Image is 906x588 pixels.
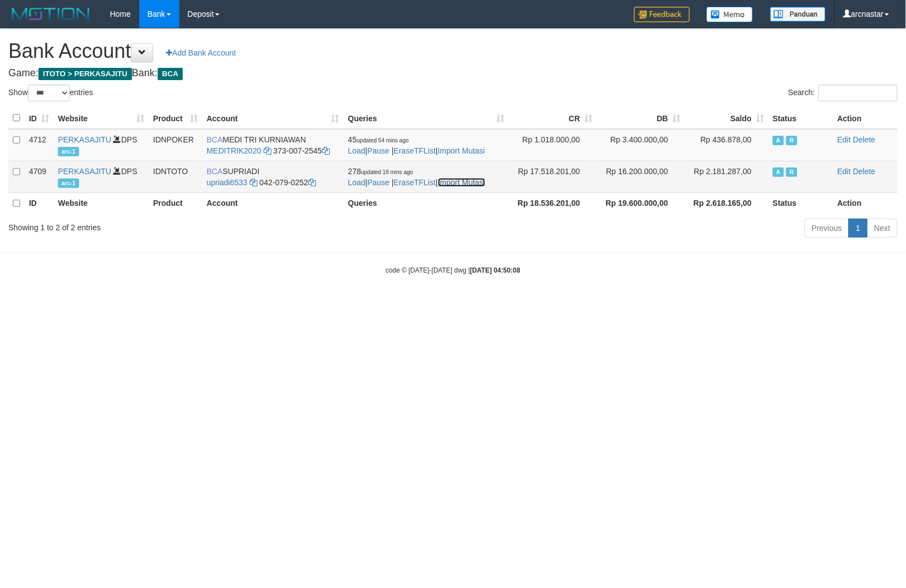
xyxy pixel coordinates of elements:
td: DPS [53,129,149,161]
span: Running [786,167,797,177]
a: Delete [853,167,875,176]
th: Account: activate to sort column ascending [202,107,344,129]
th: Account [202,192,344,214]
a: MEDITRIK2020 [207,146,261,155]
span: BCA [207,167,223,176]
span: arc-1 [58,179,79,188]
td: Rp 1.018.000,00 [509,129,597,161]
th: CR: activate to sort column ascending [509,107,597,129]
a: 1 [849,219,868,238]
span: 278 [348,167,413,176]
td: IDNTOTO [149,161,202,192]
a: EraseTFList [394,146,436,155]
a: Load [348,178,366,187]
td: MEDI TRI KURNIAWAN 373-007-2545 [202,129,344,161]
td: SUPRIADI 042-079-0252 [202,161,344,192]
span: Running [786,136,797,145]
th: Product [149,192,202,214]
select: Showentries [28,85,70,101]
a: Edit [837,135,851,144]
td: Rp 16.200.000,00 [597,161,685,192]
img: panduan.png [770,7,826,22]
a: Edit [837,167,851,176]
th: Rp 18.536.201,00 [509,192,597,214]
a: Add Bank Account [159,43,243,62]
td: Rp 2.181.287,00 [685,161,768,192]
th: Website [53,192,149,214]
img: Feedback.jpg [634,7,690,22]
span: | | | [348,135,485,155]
span: updated 18 mins ago [361,169,413,175]
span: arc-1 [58,147,79,156]
th: Queries [344,192,509,214]
th: Action [833,192,898,214]
span: Active [773,136,784,145]
td: DPS [53,161,149,192]
a: EraseTFList [394,178,436,187]
a: Import Mutasi [438,178,485,187]
a: Copy 0420790252 to clipboard [308,178,316,187]
th: DB: activate to sort column ascending [597,107,685,129]
span: updated 54 mins ago [357,137,408,144]
a: Copy 3730072545 to clipboard [322,146,330,155]
a: Previous [805,219,849,238]
strong: [DATE] 04:50:08 [470,266,520,274]
span: BCA [207,135,223,144]
small: code © [DATE]-[DATE] dwg | [386,266,520,274]
th: Product: activate to sort column ascending [149,107,202,129]
th: Action [833,107,898,129]
h4: Game: Bank: [8,68,898,79]
a: PERKASAJITU [58,167,111,176]
td: 4712 [25,129,53,161]
th: Rp 19.600.000,00 [597,192,685,214]
td: IDNPOKER [149,129,202,161]
span: BCA [158,68,183,80]
span: | | | [348,167,485,187]
a: Import Mutasi [438,146,485,155]
a: PERKASAJITU [58,135,111,144]
th: Status [768,107,833,129]
th: Queries: activate to sort column ascending [344,107,509,129]
div: Showing 1 to 2 of 2 entries [8,218,369,233]
td: Rp 436.878,00 [685,129,768,161]
a: Copy MEDITRIK2020 to clipboard [264,146,271,155]
th: ID [25,192,53,214]
label: Search: [788,85,898,101]
a: Delete [853,135,875,144]
a: Copy upriadi6533 to clipboard [250,178,257,187]
span: 45 [348,135,409,144]
a: Next [867,219,898,238]
input: Search: [819,85,898,101]
a: upriadi6533 [207,178,247,187]
a: Pause [367,178,389,187]
span: ITOTO > PERKASAJITU [38,68,132,80]
label: Show entries [8,85,93,101]
img: MOTION_logo.png [8,6,93,22]
th: ID: activate to sort column ascending [25,107,53,129]
th: Saldo: activate to sort column ascending [685,107,768,129]
img: Button%20Memo.svg [707,7,753,22]
th: Status [768,192,833,214]
td: Rp 17.518.201,00 [509,161,597,192]
td: Rp 3.400.000,00 [597,129,685,161]
td: 4709 [25,161,53,192]
a: Load [348,146,366,155]
th: Rp 2.618.165,00 [685,192,768,214]
span: Active [773,167,784,177]
h1: Bank Account [8,40,898,62]
a: Pause [367,146,389,155]
th: Website: activate to sort column ascending [53,107,149,129]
